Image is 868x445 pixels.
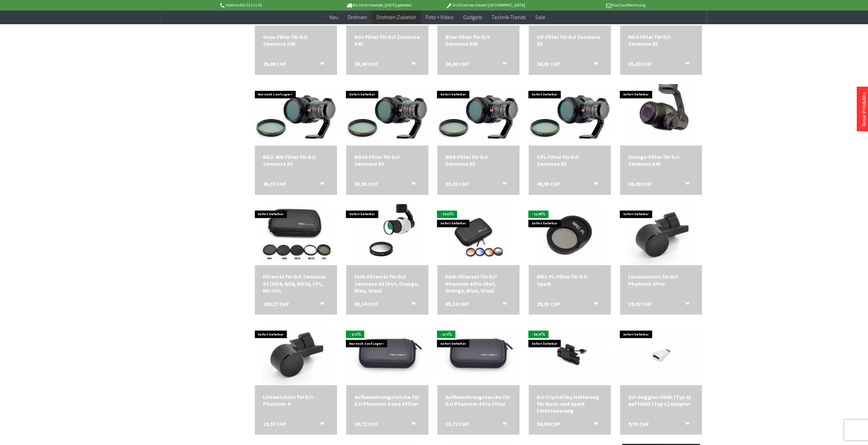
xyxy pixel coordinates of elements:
a: ND8-Filter für DJI Zenmuse X5 35,03 CHF In den Warenkorb [445,153,511,167]
div: CPL-Filter für DJI Zenmuse X5 [537,153,603,167]
span: 50,09 CHF [537,420,560,427]
a: Gadgets [458,10,486,24]
div: DJI Goggles HDMI (Typ A) auf HDMI (Typ C) Adapter [628,393,694,407]
img: Aufbewahrungstasche für DJI Phantom 4 Pro Filter [437,329,519,379]
img: CPL-Filter für DJI Zenmuse X5 [529,89,611,139]
div: Aufbewahrungstasche für DJI Phantom 4 Pro Filter [445,393,511,407]
a: ND16-Filter für DJI Zenmuse X5 35,03 CHF In den Warenkorb [354,153,420,167]
button: In den Warenkorb [677,300,693,309]
div: ND16-Filter für DJI Zenmuse X5 [354,153,420,167]
div: Orange-Filter für DJI Zenmuse X4S [628,153,694,167]
a: UV-Filter für DJI Zenmuse X5 30,01 CHF In den Warenkorb [537,33,603,47]
div: Grau-Filter für DJI Zenmuse X4S [263,33,329,47]
span: 65,14 CHF [445,300,469,307]
a: Blau-Filter für DJI Zenmuse X4S 26,00 CHF In den Warenkorb [445,33,511,47]
span: 10,72 CHF [445,420,469,427]
a: Rot-Filter für DJI Zenmuse X4S 26,00 CHF In den Warenkorb [354,33,420,47]
a: Neue Produkte [860,92,867,127]
span: 26,00 CHF [445,60,469,67]
p: Hotline 032 511 11 03 [219,1,325,9]
div: ND8-Filter für DJI Zenmuse X5 [445,153,511,167]
span: Sale [535,14,545,20]
span: Gadgets [463,14,482,20]
button: In den Warenkorb [677,60,693,69]
div: MRC PL-Filter für DJI Spark [537,273,603,287]
img: Aufbewahrungstasche für DJI Phantom 3 und 4 Filter [346,329,428,379]
span: 9,91 CHF [628,420,649,427]
a: DJI CrystalSky Halterung für Mavic und Spark Fernsteuerung 50,09 CHF In den Warenkorb [537,393,603,414]
span: 26,00 CHF [263,60,286,67]
button: In den Warenkorb [403,300,420,309]
img: Farb-Filterset für DJI Zenmuse X3 (Rot, Orange, Blau, Grau) [356,204,418,265]
span: Neu [329,14,338,20]
button: In den Warenkorb [494,300,511,309]
span: 10,72 CHF [354,420,378,427]
span: Foto + Video [426,14,453,20]
button: In den Warenkorb [312,420,328,429]
img: ND2-400-Filter für DJI Zenmuse X5 [255,89,337,139]
p: Bis 16 Uhr bestellt, [DATE] geliefert. [326,1,432,9]
button: In den Warenkorb [494,60,511,69]
span: 30,01 CHF [537,60,560,67]
a: Foto + Video [421,10,458,24]
div: Farb-Filterset für DJI Zenmuse X3 (Rot, Orange, Blau, Grau) [354,273,420,294]
span: 26,00 CHF [354,60,378,67]
button: In den Warenkorb [403,60,420,69]
span: 65,14 CHF [354,300,378,307]
a: Drohnen [343,10,372,24]
p: Kauf auf Rechnung [539,1,645,9]
button: In den Warenkorb [677,420,693,429]
span: Drohnen [348,14,367,20]
button: In den Warenkorb [403,420,420,429]
div: Linsenschutz für DJI Phantom 4 Pro [628,273,694,287]
img: DJI CrystalSky Halterung für Mavic und Spark Fernsteuerung [529,327,611,382]
div: Farb-Filterset für DJI Phantom 4 Pro (Rot, Orange, Blau, Grau) [445,273,511,294]
button: In den Warenkorb [403,180,420,189]
a: Drohnen Zubehör [372,10,421,24]
img: ND16-Filter für DJI Zenmuse X5 [346,89,428,139]
a: Aufbewahrungstasche für DJI Phantom 3 und 4 Filter 10,72 CHF In den Warenkorb [354,393,420,407]
a: ND4-Filter für DJI Zenmuse X5 35,03 CHF In den Warenkorb [628,33,694,47]
span: 100,27 CHF [263,300,289,307]
button: In den Warenkorb [677,180,693,189]
a: Farb-Filterset für DJI Phantom 4 Pro (Rot, Orange, Blau, Grau) 65,14 CHF In den Warenkorb [445,273,511,294]
button: In den Warenkorb [586,180,602,189]
button: In den Warenkorb [312,300,328,309]
span: 45,07 CHF [263,180,286,187]
span: 35,03 CHF [354,180,378,187]
div: Filterset für DJI Zenmuse X3 (ND4, ND8, ND16, CPL, MC-UV) [263,273,329,294]
span: Technik-Trends [491,14,525,20]
img: Farb-Filterset für DJI Phantom 4 Pro (Rot, Orange, Blau, Grau) [448,204,509,265]
span: 18,97 CHF [263,420,286,427]
a: Sale [530,10,550,24]
div: DJI CrystalSky Halterung für Mavic und Spark Fernsteuerung [537,393,603,414]
button: In den Warenkorb [586,300,602,309]
a: Linsenschutz für DJI Phantom 4 Pro 19,97 CHF In den Warenkorb [628,273,694,287]
a: Orange-Filter für DJI Zenmuse X4S 26,00 CHF In den Warenkorb [628,153,694,167]
a: Aufbewahrungstasche für DJI Phantom 4 Pro Filter 10,72 CHF In den Warenkorb [445,393,511,407]
a: CPL-Filter für DJI Zenmuse X5 40,05 CHF In den Warenkorb [537,153,603,167]
button: In den Warenkorb [312,60,328,69]
span: 35,03 CHF [445,180,469,187]
div: Rot-Filter für DJI Zenmuse X4S [354,33,420,47]
div: ND2-400-Filter für DJI Zenmuse X5 [263,153,329,167]
button: In den Warenkorb [586,420,602,429]
div: UV-Filter für DJI Zenmuse X5 [537,33,603,47]
span: 20,01 CHF [537,300,560,307]
img: MRC PL-Filter für DJI Spark [539,204,600,265]
p: DJI Drohnen Dealer [GEOGRAPHIC_DATA] [432,1,539,9]
div: Linsenschutz für DJI Phantom 4 [263,393,329,407]
img: DJI Goggles HDMI (Typ A) auf HDMI (Typ C) Adapter [620,327,702,382]
div: Aufbewahrungstasche für DJI Phantom 3 und 4 Filter [354,393,420,407]
a: Neu [325,10,343,24]
span: 35,03 CHF [628,60,652,67]
div: Blau-Filter für DJI Zenmuse X4S [445,33,511,47]
button: In den Warenkorb [586,60,602,69]
img: Linsenschutz für DJI Phantom 4 Pro [628,204,695,265]
a: DJI Goggles HDMI (Typ A) auf HDMI (Typ C) Adapter 9,91 CHF In den Warenkorb [628,393,694,407]
img: Filterset für DJI Zenmuse X3 (ND4, ND8, ND16, CPL, MC-UV) [261,204,330,265]
a: Linsenschutz für DJI Phantom 4 18,97 CHF In den Warenkorb [263,393,329,407]
img: Orange-Filter für DJI Zenmuse X4S [630,84,692,145]
span: Drohnen Zubehör [377,14,416,20]
a: Technik-Trends [486,10,530,24]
